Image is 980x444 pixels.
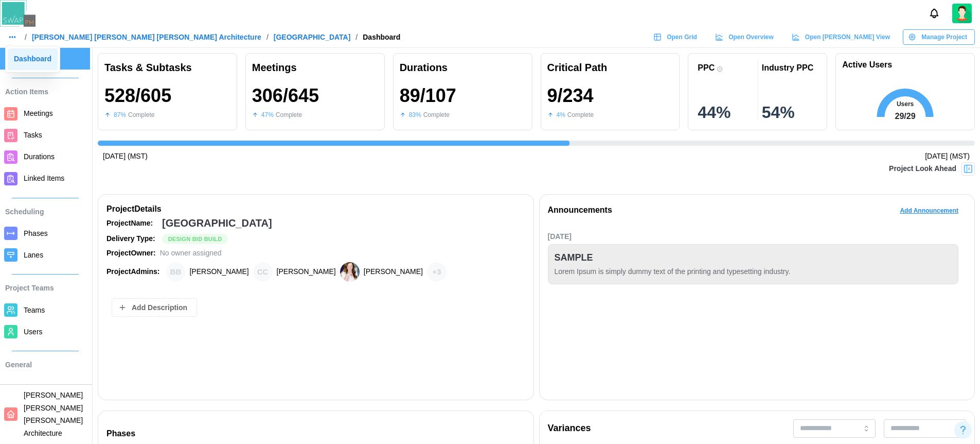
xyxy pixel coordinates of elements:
div: Tasks & Subtasks [104,60,230,76]
div: SAMPLE [555,251,593,265]
div: [DATE] (MST) [925,151,970,162]
span: Lanes [24,251,43,259]
span: Durations [24,152,55,161]
span: Open [PERSON_NAME] View [805,30,890,44]
div: Complete [276,110,302,120]
div: Dashboard [14,54,51,65]
div: 89 / 107 [400,86,456,106]
div: [DATE] [548,231,959,243]
div: 83 % [409,110,421,120]
div: 44 % [698,104,753,121]
span: Add Description [132,299,187,316]
a: Zulqarnain Khalil [952,4,972,23]
div: [GEOGRAPHIC_DATA] [162,215,272,231]
div: Meetings [252,60,378,76]
h1: Active Users [842,60,892,71]
div: Durations [400,60,526,76]
span: Meetings [24,109,53,117]
div: 87 % [114,110,126,120]
div: Complete [567,110,594,120]
div: [DATE] (MST) [103,151,148,162]
span: Linked Items [24,174,64,182]
div: Phases [106,428,529,440]
div: Lorem Ipsum is simply dummy text of the printing and typesetting industry. [555,266,952,278]
span: Design Bid Build [168,234,222,244]
div: Dashboard [363,33,400,41]
div: Chris Cosenza [253,262,273,282]
span: [PERSON_NAME] [PERSON_NAME] [PERSON_NAME] Architecture [24,391,83,437]
div: Critical Path [547,60,673,76]
div: 54 % [762,104,817,121]
div: 528 / 605 [104,86,171,106]
strong: Project Admins: [106,267,159,276]
div: 47 % [261,110,274,120]
img: 2Q== [952,4,972,23]
span: Open Grid [667,30,697,44]
div: No owner assigned [160,248,222,259]
div: [PERSON_NAME] [189,266,248,278]
span: Manage Project [921,30,967,44]
div: PPC [698,63,715,73]
div: Delivery Type: [106,233,158,245]
div: / [266,33,269,41]
div: [PERSON_NAME] [364,266,423,278]
div: Complete [128,110,154,120]
span: Users [24,328,43,336]
a: [PERSON_NAME] [PERSON_NAME] [PERSON_NAME] Architecture [32,33,261,41]
span: Teams [24,306,45,314]
span: Open Overview [728,30,773,44]
div: 9 / 234 [547,86,594,106]
div: 4 % [557,110,565,120]
div: Variances [548,421,591,436]
div: [PERSON_NAME] [277,266,336,278]
a: [GEOGRAPHIC_DATA] [274,33,351,41]
div: Project Name: [106,218,158,229]
span: Phases [24,229,48,237]
div: Announcements [548,204,612,217]
div: / [25,33,27,41]
button: Notifications [925,5,943,22]
strong: Project Owner: [106,249,156,257]
div: Project Details [106,203,525,216]
div: Complete [423,110,450,120]
div: / [355,33,358,41]
div: + 3 [427,262,447,282]
div: 306 / 645 [252,86,319,106]
div: Brian Baldwin [166,262,185,282]
div: Industry PPC [762,63,813,73]
span: Tasks [24,131,42,139]
img: Heather Bemis [340,262,360,282]
img: Project Look Ahead Button [963,164,973,174]
span: Add Announcement [900,203,958,218]
div: Project Look Ahead [889,163,956,175]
